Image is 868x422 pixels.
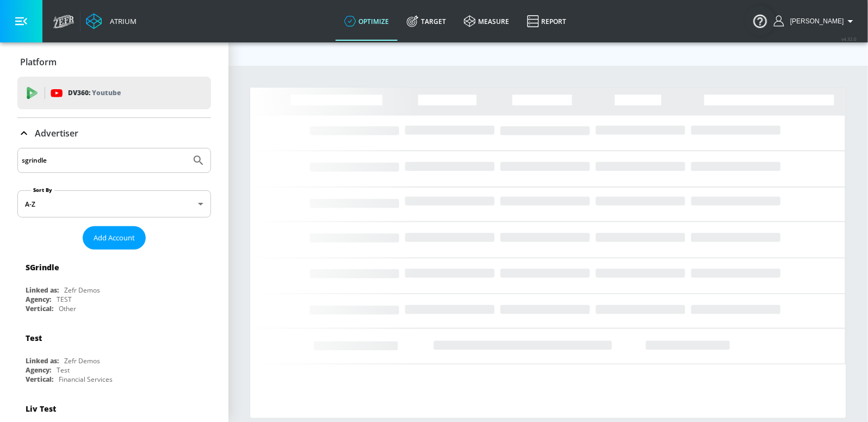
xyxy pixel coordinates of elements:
a: Report [518,2,575,41]
a: optimize [336,2,398,41]
div: Agency: [26,365,51,375]
div: Zefr Demos [64,286,100,295]
div: SGrindle [26,262,59,272]
a: Atrium [86,13,137,29]
div: Other [59,304,76,313]
input: Search by name [22,153,187,167]
div: Liv Test [26,404,56,414]
div: SGrindleLinked as:Zefr DemosAgency:TESTVertical:Other [17,254,211,316]
div: Financial Services [59,375,113,384]
div: TestLinked as:Zefr DemosAgency:TestVertical:Financial Services [17,325,211,387]
div: Advertiser [17,118,211,148]
label: Sort By [31,187,54,194]
div: Vertical: [26,375,53,384]
a: measure [455,2,518,41]
div: Linked as: [26,286,59,295]
p: DV360: [68,87,121,99]
span: Add Account [94,232,135,244]
button: Add Account [83,226,146,250]
span: v 4.32.0 [842,36,857,42]
div: Vertical: [26,304,53,313]
div: Zefr Demos [64,356,100,365]
p: Platform [20,56,57,68]
button: [PERSON_NAME] [774,15,857,28]
div: Platform [17,47,211,77]
p: Youtube [92,87,121,98]
div: Agency: [26,295,51,304]
button: Open Resource Center [745,5,776,36]
div: Linked as: [26,356,59,365]
div: Test [26,333,42,343]
div: TEST [57,295,72,304]
button: Submit Search [187,148,210,172]
div: Atrium [106,16,137,26]
div: Test [57,365,70,375]
span: login as: sarah.grindle@zefr.com [786,17,844,25]
div: A-Z [17,190,211,218]
a: Target [398,2,455,41]
div: DV360: Youtube [17,77,211,109]
p: Advertiser [35,127,78,139]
